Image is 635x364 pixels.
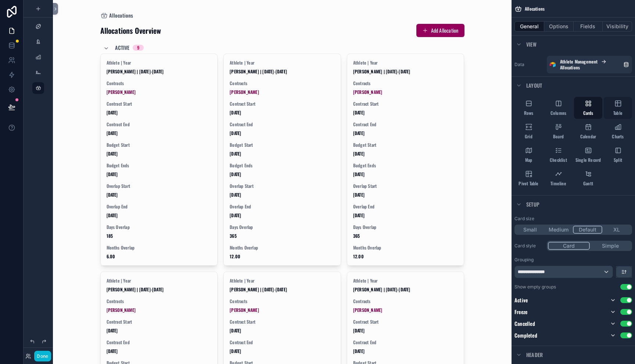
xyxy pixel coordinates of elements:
span: Months Overlap [230,245,335,251]
span: [DATE] [107,212,212,218]
span: Cancelled [514,320,535,327]
span: [PERSON_NAME] | [DATE]-[DATE] [230,69,335,74]
a: Allocations [100,12,133,19]
span: Active [514,296,528,304]
span: Charts [612,134,624,139]
label: Grouping [514,257,534,263]
span: [DATE] [230,110,335,116]
span: [DATE] [230,212,335,218]
button: Grid [514,120,543,142]
button: Single Record [574,144,602,166]
span: Contract End [107,339,212,345]
span: [DATE] [353,192,458,198]
span: Contract Start [353,319,458,325]
button: Checklist [544,144,573,166]
span: Days Overlap [230,224,335,230]
span: Contracts [230,80,335,86]
span: Days Overlap [107,224,212,230]
span: Overlap End [353,204,458,210]
span: [DATE] [230,348,335,354]
span: Completed [514,332,537,339]
button: Columns [544,97,573,119]
span: [DATE] [107,110,212,116]
span: [DATE] [107,171,212,177]
button: Medium [544,226,573,234]
span: Contract End [353,339,458,345]
span: [DATE] [107,192,212,198]
span: Setup [526,201,539,208]
button: Options [544,21,574,32]
span: 12.00 [353,254,458,259]
button: General [514,21,544,32]
span: Months Overlap [353,245,458,251]
span: [PERSON_NAME] [107,89,136,95]
span: [DATE] [230,151,335,157]
span: 365 [353,233,458,239]
button: Split [604,144,632,166]
span: Overlap End [107,204,212,210]
h1: Allocations Overview [100,25,161,36]
button: Simple [590,242,631,250]
span: Board [553,134,564,139]
span: Contracts [230,298,335,304]
span: Contracts [353,298,458,304]
span: Athlete | Year [230,278,335,284]
span: Contract Start [230,319,335,325]
span: [DATE] [107,328,212,334]
span: [DATE] [230,328,335,334]
button: Pivot Table [514,167,543,189]
button: Calendar [574,120,602,142]
button: Timeline [544,167,573,189]
span: [DATE] [230,130,335,136]
span: Budget Ends [353,163,458,168]
span: [PERSON_NAME] [107,307,136,313]
span: Timeline [550,181,566,186]
span: Contracts [353,80,458,86]
span: Allocations [109,12,133,19]
button: Small [516,226,544,234]
span: [DATE] [353,348,458,354]
span: Contract Start [107,319,212,325]
button: Card [548,242,590,250]
span: Contracts [107,80,212,86]
span: [PERSON_NAME] | [DATE]-[DATE] [353,287,458,292]
a: [PERSON_NAME] [353,89,383,95]
button: Default [573,226,602,234]
span: Map [525,157,532,163]
button: Done [34,351,51,361]
a: [PERSON_NAME] [353,307,383,313]
span: [DATE] [107,151,212,157]
button: Visibility [603,21,632,32]
a: Athlete | Year[PERSON_NAME] | [DATE]-[DATE]Contracts[PERSON_NAME]Contract Start[DATE]Contract End... [347,54,464,266]
span: Header [526,351,543,358]
span: Days Overlap [353,224,458,230]
span: 12.00 [230,254,335,259]
span: Overlap Start [353,183,458,189]
span: Layout [526,82,542,89]
span: [DATE] [107,130,212,136]
button: Add Allocation [416,24,464,37]
label: Card style [514,243,544,249]
span: View [526,41,537,48]
span: [DATE] [353,171,458,177]
a: Athlete | Year[PERSON_NAME] | [DATE]-[DATE]Contracts[PERSON_NAME]Contract Start[DATE]Contract End... [223,54,341,266]
span: Contract Start [107,101,212,107]
span: 6.00 [107,254,212,259]
span: Overlap Start [230,183,335,189]
span: Pivot Table [519,181,538,186]
span: [DATE] [107,348,212,354]
span: Budget Ends [230,163,335,168]
button: Rows [514,97,543,119]
label: Show empty groups [514,284,556,290]
span: Single Record [575,157,601,163]
span: Columns [550,110,566,116]
span: Athlete | Year [353,60,458,66]
button: Fields [574,21,603,32]
span: Overlap End [230,204,335,210]
span: Budget Ends [107,163,212,168]
button: Charts [604,120,632,142]
span: Contract End [107,121,212,127]
span: Athlete | Year [107,278,212,284]
button: Table [604,97,632,119]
